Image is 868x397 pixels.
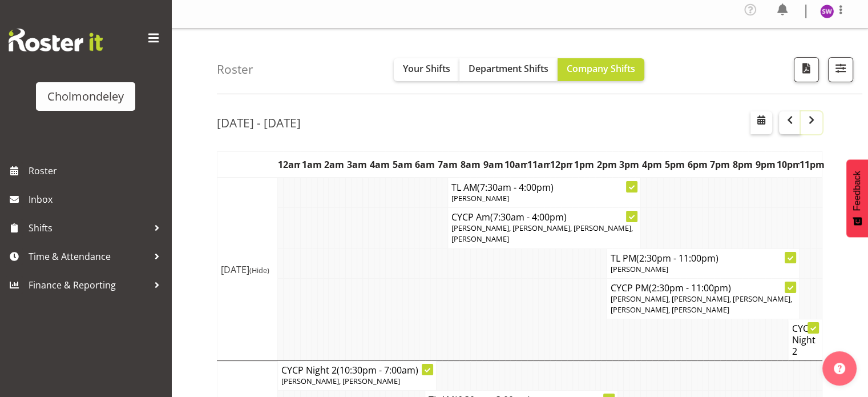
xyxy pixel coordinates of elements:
span: Your Shifts [403,62,450,75]
th: 12am [278,152,301,178]
span: (Hide) [249,265,269,275]
img: sophie-walton8494.jpg [820,5,834,18]
span: Finance & Reporting [29,276,148,294]
th: 10am [504,152,527,178]
span: (2:30pm - 11:00pm) [648,282,730,294]
button: Your Shifts [394,58,459,81]
td: [DATE] [217,178,278,361]
th: 9pm [754,152,777,178]
span: Company Shifts [567,62,635,75]
span: Time & Attendance [29,248,148,265]
span: Inbox [29,191,165,208]
th: 10pm [777,152,800,178]
th: 3am [346,152,369,178]
th: 12pm [550,152,573,178]
button: Filter Shifts [828,57,853,82]
th: 1pm [572,152,595,178]
th: 4pm [641,152,664,178]
span: [PERSON_NAME] [451,193,509,203]
th: 2am [323,152,346,178]
img: help-xxl-2.png [834,363,845,374]
button: Feedback - Show survey [846,159,868,237]
span: [PERSON_NAME], [PERSON_NAME] [281,376,400,386]
th: 11pm [800,152,822,178]
h2: [DATE] - [DATE] [217,115,301,130]
div: Cholmondeley [47,88,124,105]
th: 2pm [595,152,618,178]
span: [PERSON_NAME], [PERSON_NAME], [PERSON_NAME], [PERSON_NAME] [451,223,633,244]
th: 5pm [663,152,686,178]
h4: TL AM [451,182,637,193]
span: Roster [29,162,165,179]
span: Shifts [29,219,148,236]
span: (2:30pm - 11:00pm) [636,252,718,264]
th: 7am [437,152,459,178]
button: Download a PDF of the roster according to the set date range. [794,57,819,82]
h4: CYCP PM [610,282,796,294]
span: [PERSON_NAME] [610,264,668,274]
th: 8pm [732,152,754,178]
span: Department Shifts [469,62,548,75]
th: 11am [527,152,550,178]
span: (7:30am - 4:00pm) [477,181,554,194]
button: Department Shifts [459,58,558,81]
span: [PERSON_NAME], [PERSON_NAME], [PERSON_NAME], [PERSON_NAME], [PERSON_NAME] [610,294,792,315]
th: 3pm [618,152,641,178]
th: 8am [459,152,482,178]
img: Rosterit website logo [9,29,103,51]
th: 7pm [709,152,732,178]
th: 6pm [686,152,709,178]
button: Select a specific date within the roster. [750,111,772,134]
th: 1am [300,152,323,178]
h4: CYCP Night 2 [281,364,433,376]
th: 9am [482,152,504,178]
button: Company Shifts [558,58,644,81]
th: 5am [391,152,414,178]
th: 4am [369,152,391,178]
h4: TL PM [610,252,796,264]
h4: CYCP Night 2 [792,323,818,357]
h4: Roster [217,63,253,76]
span: (7:30am - 4:00pm) [490,211,567,223]
span: (10:30pm - 7:00am) [337,364,418,376]
th: 6am [414,152,437,178]
span: Feedback [852,171,862,211]
h4: CYCP Am [451,211,637,223]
